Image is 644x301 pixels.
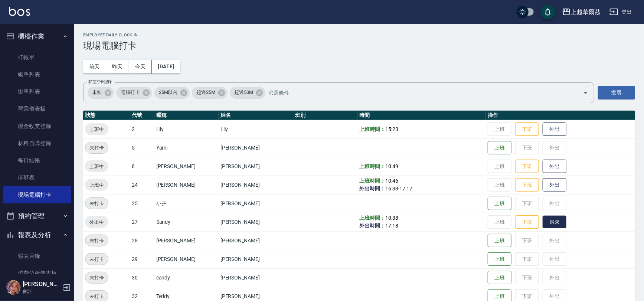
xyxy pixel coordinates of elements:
td: 5 [130,138,154,157]
button: 上班 [488,271,511,285]
span: 未打卡 [85,274,108,282]
div: 電腦打卡 [116,87,152,99]
td: candy [154,268,219,287]
td: [PERSON_NAME] [154,250,219,268]
td: [PERSON_NAME] [219,157,293,176]
a: 現金收支登錄 [3,118,71,135]
span: 未打卡 [85,255,108,263]
b: 上班時間： [359,215,385,221]
td: Lily [219,120,293,138]
span: 超過25M [192,89,220,96]
b: 外出時間： [359,223,385,229]
th: 時間 [357,111,486,120]
a: 帳單列表 [3,66,71,83]
td: [PERSON_NAME] [219,213,293,231]
th: 操作 [486,111,635,120]
td: [PERSON_NAME] [219,268,293,287]
button: 上班 [488,252,511,266]
button: save [540,4,555,19]
span: 16:33 [385,186,398,192]
h2: Employee Daily Clock In [83,33,635,37]
span: 未打卡 [85,200,108,207]
button: 搜尋 [598,86,635,99]
span: 10:49 [385,163,398,169]
span: 電腦打卡 [116,89,144,96]
button: 外出 [543,122,566,136]
span: 10:46 [385,178,398,184]
td: [PERSON_NAME] [154,157,219,176]
p: 會計 [23,288,61,295]
td: [PERSON_NAME] [219,250,293,268]
td: 29 [130,250,154,268]
img: Person [6,280,21,295]
button: 上班 [488,197,511,210]
button: 下班 [515,122,539,136]
a: 材料自購登錄 [3,135,71,152]
a: 營業儀表板 [3,100,71,117]
td: [PERSON_NAME] [154,231,219,250]
th: 班別 [293,111,357,120]
div: 未知 [88,87,114,99]
button: 報表及分析 [3,225,71,245]
div: 超過50M [230,87,265,99]
td: Yami [154,138,219,157]
a: 消費分析儀表板 [3,265,71,282]
button: [DATE] [152,60,180,73]
a: 排班表 [3,169,71,186]
span: 15:23 [385,126,398,132]
button: 昨天 [106,60,129,73]
td: 24 [130,176,154,194]
div: 上越華爾茲 [571,7,601,17]
span: 外出中 [85,218,108,226]
label: 篩選打卡記錄 [88,79,112,85]
td: 小卉 [154,194,219,213]
h5: [PERSON_NAME] [23,281,61,288]
a: 現場電腦打卡 [3,186,71,203]
span: 未打卡 [85,292,108,300]
td: [PERSON_NAME] [219,194,293,213]
button: 外出 [543,160,566,173]
td: 30 [130,268,154,287]
td: [PERSON_NAME] [219,231,293,250]
button: 上班 [488,234,511,248]
a: 報表目錄 [3,248,71,265]
span: 17:18 [385,223,398,229]
td: [PERSON_NAME] [219,176,293,194]
span: 10:38 [385,215,398,221]
button: 前天 [83,60,106,73]
span: 25M以內 [154,89,182,96]
span: 未打卡 [85,237,108,245]
a: 每日結帳 [3,152,71,169]
div: 超過25M [192,87,228,99]
th: 代號 [130,111,154,120]
button: 下班 [515,160,539,173]
td: 2 [130,120,154,138]
div: 25M以內 [154,87,190,99]
span: 超過50M [230,89,258,96]
td: 25 [130,194,154,213]
button: 櫃檯作業 [3,27,71,46]
a: 掛單列表 [3,83,71,100]
span: 上班中 [85,125,108,133]
button: 登出 [607,5,635,19]
b: 上班時間： [359,126,385,132]
input: 篩選條件 [267,86,570,99]
span: 17:17 [400,186,413,192]
button: 歸來 [543,216,566,229]
td: - [357,176,486,194]
button: 今天 [129,60,152,73]
img: Logo [9,7,30,16]
a: 打帳單 [3,49,71,66]
span: 上班中 [85,163,108,170]
b: 上班時間： [359,163,385,169]
td: 8 [130,157,154,176]
td: [PERSON_NAME] [219,138,293,157]
button: 上班 [488,141,511,155]
td: 27 [130,213,154,231]
th: 狀態 [83,111,130,120]
span: 未知 [88,89,106,96]
b: 外出時間： [359,186,385,192]
td: 28 [130,231,154,250]
td: Lily [154,120,219,138]
span: 未打卡 [85,144,108,152]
